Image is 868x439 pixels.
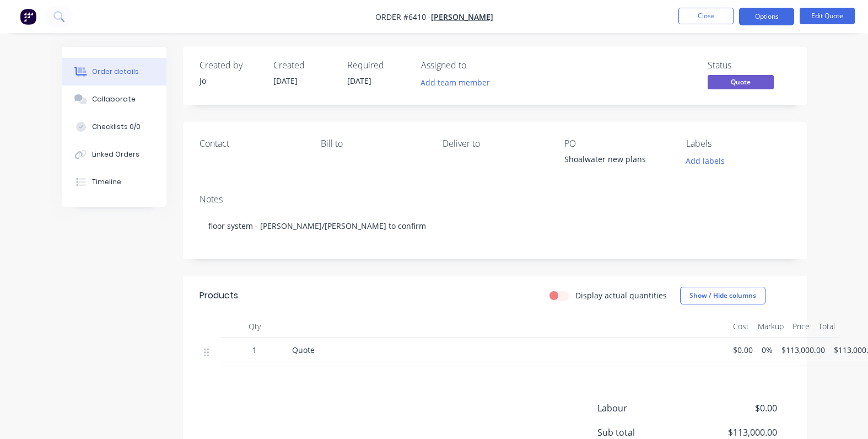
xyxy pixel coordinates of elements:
span: [DATE] [347,76,371,86]
div: Labels [686,138,790,149]
div: Jo [200,75,260,87]
div: Assigned to [421,60,531,71]
div: Cost [729,315,753,338]
span: $0.00 [695,401,777,415]
span: Quote [708,75,774,89]
label: Display actual quantities [575,290,667,301]
button: Collaborate [62,85,166,113]
div: Products [200,289,238,302]
button: Show / Hide columns [680,287,765,304]
span: 0% [762,344,773,356]
div: Checklists 0/0 [92,122,141,132]
button: Options [739,8,794,25]
button: Add labels [680,153,731,168]
span: Quote [292,345,315,355]
div: Status [708,60,790,71]
a: [PERSON_NAME] [431,12,493,22]
div: Contact [200,138,304,149]
button: Checklists 0/0 [62,113,166,141]
button: Timeline [62,168,166,196]
div: Total [814,315,839,338]
img: Factory [20,8,36,25]
button: Edit Quote [800,8,855,24]
div: Linked Orders [92,149,139,159]
span: $113,000.00 [695,426,777,439]
div: Created [273,60,334,71]
div: PO [564,138,668,149]
button: Add team member [414,75,495,90]
button: Close [678,8,734,24]
div: Deliver to [443,138,547,149]
button: Linked Orders [62,141,166,168]
div: Price [788,315,814,338]
span: Order #6410 - [375,12,431,22]
button: Add team member [421,75,496,90]
div: floor system - [PERSON_NAME]/[PERSON_NAME] to confirm [200,209,790,243]
div: Collaborate [92,94,136,104]
span: Labour [597,401,696,415]
div: Markup [753,315,788,338]
button: Order details [62,58,166,85]
div: Timeline [92,177,121,187]
span: $0.00 [733,344,753,356]
span: $113,000.00 [781,344,825,356]
div: Created by [200,60,260,71]
div: Shoalwater new plans [564,153,668,169]
span: [DATE] [273,76,298,86]
div: Notes [200,194,790,205]
div: Bill to [321,138,425,149]
span: Sub total [597,426,696,439]
div: Order details [92,67,139,77]
span: 1 [252,344,257,356]
button: Quote [708,75,774,92]
div: Required [347,60,408,71]
div: Qty [222,315,288,338]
